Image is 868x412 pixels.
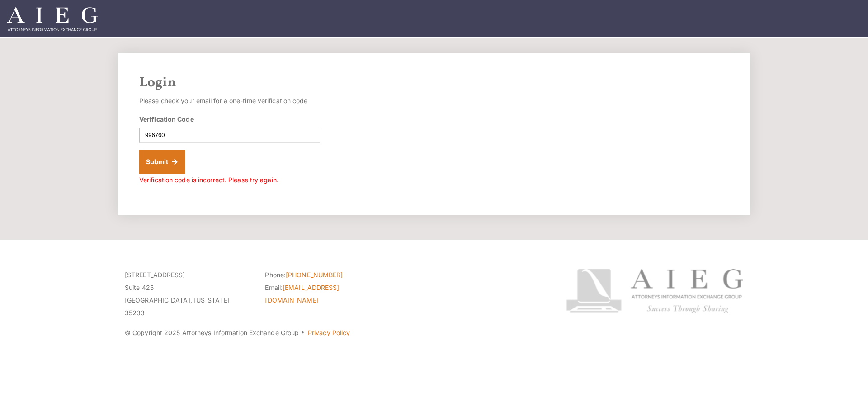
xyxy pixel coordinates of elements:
[301,332,305,337] span: ·
[139,114,194,124] label: Verification Code
[566,269,743,313] img: Attorneys Information Exchange Group logo
[139,95,320,107] p: Please check your email for a one-time verification code
[265,269,392,281] li: Phone:
[125,269,251,319] p: [STREET_ADDRESS] Suite 425 [GEOGRAPHIC_DATA], [US_STATE] 35233
[308,329,350,336] a: Privacy Policy
[7,7,98,31] img: Attorneys Information Exchange Group
[139,75,729,91] h2: Login
[286,271,343,279] a: [PHONE_NUMBER]
[139,176,278,184] span: Verification code is incorrect. Please try again.
[265,281,392,307] li: Email:
[125,327,532,339] p: © Copyright 2025 Attorneys Information Exchange Group
[139,150,185,174] button: Submit
[265,284,339,304] a: [EMAIL_ADDRESS][DOMAIN_NAME]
